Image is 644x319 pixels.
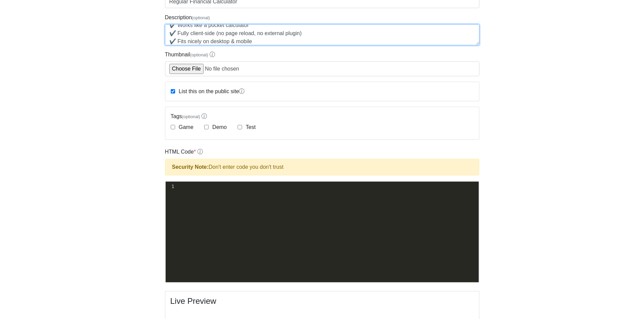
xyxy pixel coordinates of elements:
[192,15,210,20] span: (optional)
[177,123,194,131] label: Game
[190,52,208,57] span: (optional)
[244,123,256,131] label: Test
[171,112,474,121] label: Tags
[165,14,210,22] label: Description
[177,87,245,96] label: List this on the public site
[165,159,479,176] div: Don't enter code you don't trust
[172,164,209,170] strong: Security Note:
[165,51,215,59] label: Thumbnail
[211,123,227,131] label: Demo
[170,296,474,306] h4: Live Preview
[182,114,200,119] span: (optional)
[165,148,203,156] label: HTML Code
[166,183,175,190] div: 1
